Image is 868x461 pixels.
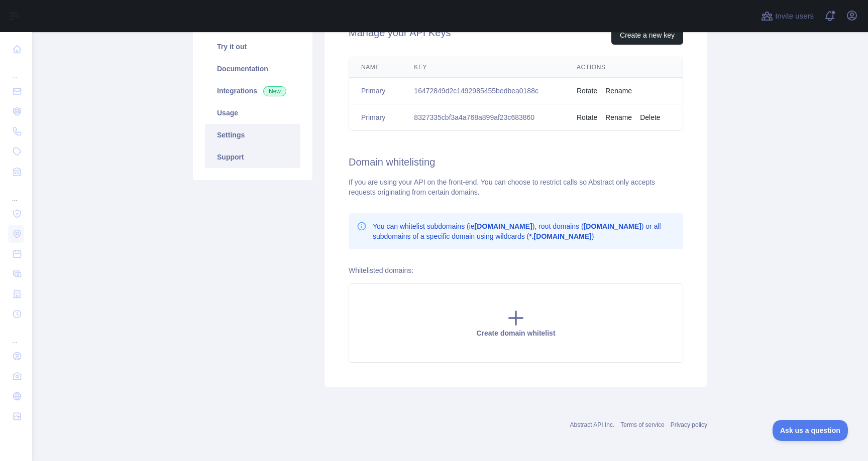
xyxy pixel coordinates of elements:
[349,104,402,131] td: Primary
[620,421,664,428] a: Terms of service
[402,78,565,104] td: 16472849d2c1492985455bedbea0188c
[565,57,683,78] th: Actions
[205,102,300,124] a: Usage
[605,86,632,96] button: Rename
[402,104,565,131] td: 8327335cbf3a4a768a899af23c683860
[584,222,641,230] b: [DOMAIN_NAME]
[775,11,814,22] span: Invite users
[349,266,413,274] label: Whitelisted domains:
[205,80,300,102] a: Integrations New
[577,112,597,122] button: Rotate
[205,146,300,168] a: Support
[349,57,402,78] th: Name
[671,421,707,428] a: Privacy policy
[8,183,24,203] div: ...
[529,232,591,240] b: *.[DOMAIN_NAME]
[773,420,848,441] iframe: Toggle Customer Support
[577,86,597,96] button: Rotate
[349,155,683,169] h2: Domain whitelisting
[611,26,683,45] button: Create a new key
[759,8,816,24] button: Invite users
[349,78,402,104] td: Primary
[605,112,632,122] button: Rename
[475,222,532,230] b: [DOMAIN_NAME]
[373,221,675,241] p: You can whitelist subdomains (ie ), root domains ( ) or all subdomains of a specific domain using...
[8,60,24,80] div: ...
[476,329,555,337] span: Create domain whitelist
[205,58,300,80] a: Documentation
[349,26,451,45] h2: Manage your API Keys
[640,112,660,122] button: Delete
[349,177,683,197] div: If you are using your API on the front-end. You can choose to restrict calls so Abstract only acc...
[8,325,24,345] div: ...
[205,124,300,146] a: Settings
[570,421,615,428] a: Abstract API Inc.
[263,86,286,96] span: New
[402,57,565,78] th: Key
[205,36,300,58] a: Try it out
